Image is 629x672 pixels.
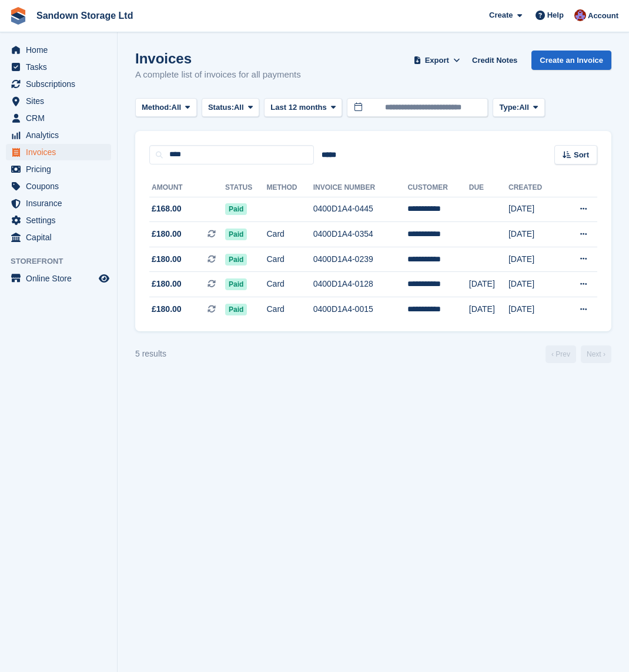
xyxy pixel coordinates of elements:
span: Paid [225,203,247,215]
a: Sandown Storage Ltd [32,6,138,25]
span: Sort [574,149,589,161]
span: Help [547,9,564,21]
th: Method [266,179,313,197]
a: menu [6,59,111,75]
span: £168.00 [152,203,182,215]
span: Method: [142,102,172,113]
span: Paid [225,278,247,290]
span: Sites [26,93,96,109]
button: Last 12 months [264,98,342,117]
td: 0400D1A4-0239 [313,247,408,272]
span: Export [425,55,449,66]
a: menu [6,127,111,143]
a: menu [6,144,111,160]
button: Status: All [202,98,259,117]
span: All [234,102,244,113]
span: Last 12 months [270,102,326,113]
a: menu [6,229,111,246]
span: Analytics [26,127,96,143]
span: Paid [225,304,247,315]
th: Amount [149,179,225,197]
nav: Page [543,345,614,363]
p: A complete list of invoices for all payments [135,68,301,82]
span: Home [26,42,96,58]
span: £180.00 [152,278,182,290]
a: menu [6,42,111,58]
td: [DATE] [469,297,508,322]
span: Subscriptions [26,76,96,92]
span: Tasks [26,59,96,75]
a: Previous [546,345,576,363]
span: Type: [499,102,519,113]
a: menu [6,110,111,126]
td: 0400D1A4-0128 [313,272,408,297]
span: Paid [225,254,247,266]
a: menu [6,76,111,92]
a: Preview store [97,271,111,285]
span: Insurance [26,195,96,211]
span: Online Store [26,270,96,287]
td: Card [266,247,313,272]
a: Credit Notes [467,51,522,70]
span: Invoices [26,144,96,160]
button: Type: All [493,98,544,117]
a: menu [6,270,111,287]
span: £180.00 [152,228,182,240]
th: Status [225,179,266,197]
td: Card [266,272,313,297]
img: Chloe Lovelock-Brown [574,9,586,21]
span: All [172,102,182,113]
span: CRM [26,110,96,126]
td: [DATE] [508,222,560,247]
a: Next [581,345,611,363]
td: 0400D1A4-0354 [313,222,408,247]
span: Pricing [26,161,96,177]
img: stora-icon-8386f47178a22dfd0bd8f6a31ec36ba5ce8667c1dd55bd0f319d3a0aa187defe.svg [9,7,27,25]
td: [DATE] [508,247,560,272]
span: Account [588,10,618,22]
th: Invoice Number [313,179,408,197]
span: All [519,102,529,113]
span: Create [489,9,513,21]
th: Due [469,179,508,197]
button: Method: All [135,98,197,117]
td: [DATE] [508,272,560,297]
span: £180.00 [152,253,182,266]
a: menu [6,195,111,211]
td: Card [266,297,313,322]
th: Created [508,179,560,197]
span: Paid [225,229,247,240]
a: Create an Invoice [531,51,611,70]
h1: Invoices [135,51,301,66]
span: Settings [26,212,96,229]
a: menu [6,212,111,229]
a: menu [6,93,111,109]
td: [DATE] [508,297,560,322]
span: Storefront [11,256,117,267]
td: [DATE] [508,197,560,222]
td: [DATE] [469,272,508,297]
button: Export [411,51,463,70]
td: 0400D1A4-0445 [313,197,408,222]
th: Customer [407,179,469,197]
a: menu [6,161,111,177]
span: Capital [26,229,96,246]
td: 0400D1A4-0015 [313,297,408,322]
span: £180.00 [152,303,182,315]
span: Coupons [26,178,96,194]
span: Status: [208,102,234,113]
td: Card [266,222,313,247]
div: 5 results [135,348,166,360]
a: menu [6,178,111,194]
